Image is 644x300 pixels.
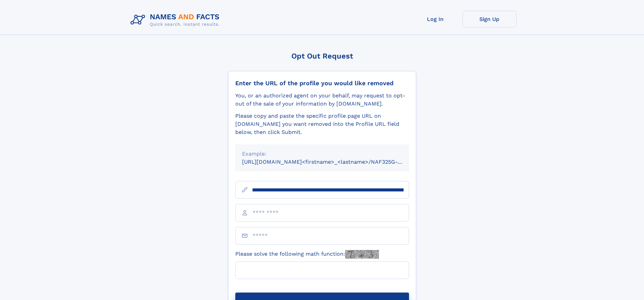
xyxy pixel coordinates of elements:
[235,112,409,136] div: Please copy and paste the specific profile page URL on [DOMAIN_NAME] you want removed into the Pr...
[408,11,462,27] a: Log In
[128,11,225,29] img: Logo Names and Facts
[235,92,409,108] div: You, or an authorized agent on your behalf, may request to opt-out of the sale of your informatio...
[462,11,517,27] a: Sign Up
[235,250,379,259] label: Please solve the following math function:
[242,159,422,165] small: [URL][DOMAIN_NAME]<firstname>_<lastname>/NAF325G-xxxxxxxx
[235,79,409,87] div: Enter the URL of the profile you would like removed
[228,52,416,60] div: Opt Out Request
[242,150,402,158] div: Example:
